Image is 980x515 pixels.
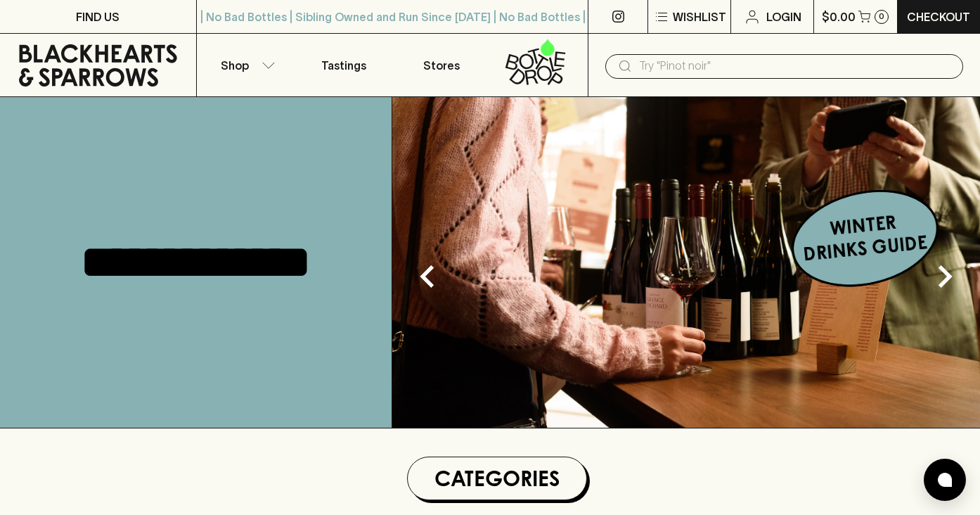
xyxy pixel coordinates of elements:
[413,463,581,494] h1: Categories
[392,97,980,428] img: optimise
[221,57,249,74] p: Shop
[639,55,952,77] input: Try "Pinot noir"
[197,34,295,96] button: Shop
[76,8,120,25] p: FIND US
[673,8,726,25] p: Wishlist
[907,8,970,25] p: Checkout
[917,248,973,305] button: Next
[392,34,490,96] a: Stores
[766,8,801,25] p: Login
[321,57,366,74] p: Tastings
[822,8,856,25] p: $0.00
[399,248,456,305] button: Previous
[938,473,952,487] img: bubble-icon
[423,57,460,74] p: Stores
[879,13,884,20] p: 0
[295,34,392,96] a: Tastings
